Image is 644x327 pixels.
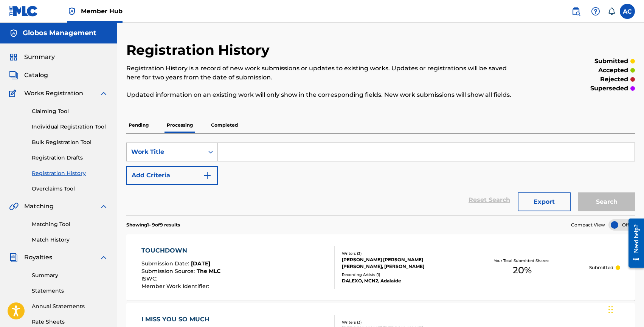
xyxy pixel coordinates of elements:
[67,7,76,16] img: Top Rightsholder
[9,253,18,262] img: Royalties
[608,298,613,321] div: Trascina
[518,192,571,211] button: Export
[141,283,211,290] span: Member Work Identifier :
[126,234,635,301] a: TOUCHDOWNSubmission Date:[DATE]Submission Source:The MLCISWC:Member Work Identifier:Writers (3)[P...
[9,71,48,80] a: CatalogCatalog
[203,171,212,180] img: 9d2ae6d4665cec9f34b9.svg
[24,71,48,80] span: Catalog
[191,260,210,267] span: [DATE]
[9,6,38,17] img: MLC Logo
[24,53,55,62] span: Summary
[588,4,603,19] div: Help
[342,256,455,270] div: [PERSON_NAME] [PERSON_NAME] [PERSON_NAME], [PERSON_NAME]
[9,89,19,98] img: Works Registration
[126,42,273,59] h2: Registration History
[32,123,108,131] a: Individual Registration Tool
[126,166,218,185] button: Add Criteria
[141,268,197,274] span: Submission Source :
[32,302,108,310] a: Annual Statements
[606,291,644,327] div: Widget chat
[24,89,83,98] span: Works Registration
[197,268,220,274] span: The MLC
[32,169,108,177] a: Registration History
[164,117,195,133] p: Processing
[24,202,54,211] span: Matching
[590,84,628,93] p: superseded
[9,202,19,211] img: Matching
[99,202,108,211] img: expand
[571,7,580,16] img: search
[494,258,551,263] p: Your Total Submitted Shares:
[32,287,108,295] a: Statements
[608,8,615,15] div: Notifications
[620,4,635,19] div: User Menu
[9,71,18,80] img: Catalog
[342,251,455,256] div: Writers ( 3 )
[32,154,108,162] a: Registration Drafts
[126,143,635,215] form: Search Form
[126,90,518,99] p: Updated information on an existing work will only show in the corresponding fields. New work subm...
[9,53,18,62] img: Summary
[126,117,151,133] p: Pending
[32,318,108,326] a: Rate Sheets
[141,246,220,255] div: TOUCHDOWN
[9,53,55,62] a: SummarySummary
[32,271,108,279] a: Summary
[32,236,108,244] a: Match History
[141,315,220,324] div: I MISS YOU SO MUCH
[24,253,52,262] span: Royalties
[568,4,583,19] a: Public Search
[342,272,455,277] div: Recording Artists ( 1 )
[32,220,108,228] a: Matching Tool
[141,275,159,282] span: ISWC :
[209,117,240,133] p: Completed
[342,319,455,325] div: Writers ( 3 )
[99,89,108,98] img: expand
[23,29,96,37] h5: Globos Management
[606,291,644,327] iframe: Chat Widget
[589,264,613,271] p: Submitted
[99,253,108,262] img: expand
[513,263,532,277] span: 20 %
[342,277,455,284] div: DALEXO, MCN2, Adalaide
[571,222,605,228] span: Compact View
[623,213,644,274] iframe: Resource Center
[591,7,600,16] img: help
[9,29,18,38] img: Accounts
[32,107,108,115] a: Claiming Tool
[32,185,108,193] a: Overclaims Tool
[131,147,199,157] div: Work Title
[81,7,123,15] span: Member Hub
[126,64,518,82] p: Registration History is a record of new work submissions or updates to existing works. Updates or...
[594,57,628,66] p: submitted
[600,75,628,84] p: rejected
[598,66,628,75] p: accepted
[141,260,191,267] span: Submission Date :
[126,222,180,228] p: Showing 1 - 9 of 9 results
[32,138,108,146] a: Bulk Registration Tool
